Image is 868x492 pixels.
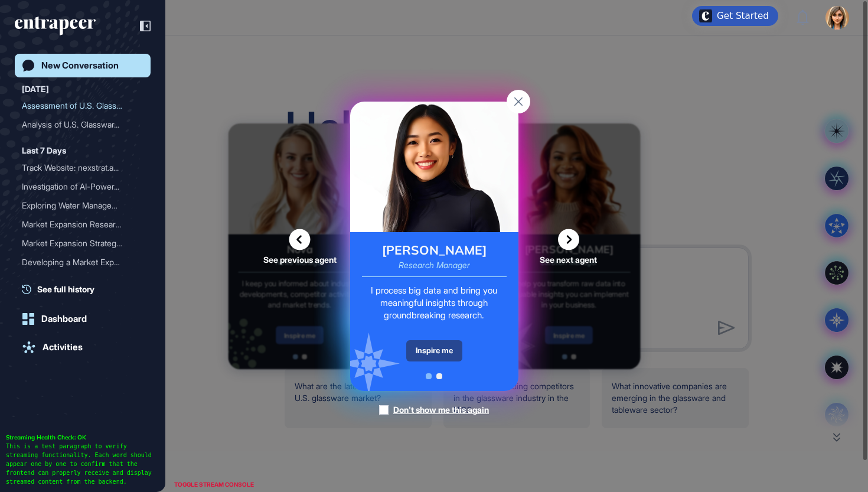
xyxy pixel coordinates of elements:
[22,272,134,291] div: Developing an Internation...
[22,82,49,96] div: [DATE]
[15,335,151,359] a: Activities
[22,196,134,215] div: Exploring Water Managemen...
[37,283,94,295] span: See full history
[22,272,143,291] div: Developing an International Expansion Strategy
[15,307,151,331] a: Dashboard
[825,6,849,30] img: user-avatar
[22,234,143,253] div: Market Expansion Strategy for Product Development
[22,253,134,272] div: Developing a Market Expan...
[540,255,597,263] span: See next agent
[22,158,143,177] div: Track Website: nexstrat.ai
[22,177,143,196] div: Investigation of AI-Powered Employee Skill Assessment Solutions for Technical Competencies in Turkey
[22,215,134,234] div: Market Expansion Research...
[699,9,712,22] img: launcher-image-alternative-text
[171,477,257,492] div: TOGGLE STREAM CONSOLE
[263,255,337,263] span: See previous agent
[43,342,83,353] div: Activities
[22,96,134,115] div: Assessment of U.S. Glassw...
[22,196,143,215] div: Exploring Water Management Strategies in NGOs
[22,115,143,134] div: Analysis of U.S. Glassware Imports (HS Code 70.13): Opportunities for Şişecam in Premium and Priv...
[15,17,96,35] div: entrapeer-logo
[22,115,134,134] div: Analysis of U.S. Glasswar...
[717,10,769,22] div: Get Started
[15,54,151,77] a: New Conversation
[350,102,518,232] img: reese-card.png
[692,6,778,26] div: Open Get Started checklist
[22,158,134,177] div: Track Website: nexstrat.a...
[41,314,87,324] div: Dashboard
[406,340,462,361] div: Inspire me
[22,96,143,115] div: Assessment of U.S. Glassware Market: Consumption Trends, Import Dynamics, and Şişecam's Competiti...
[22,234,134,253] div: Market Expansion Strategy...
[22,215,143,234] div: Market Expansion Research for PowerFactor: Analyzing MFA and Mobile Application Security Competitors
[399,261,470,269] div: Research Manager
[22,177,134,196] div: Investigation of AI-Power...
[393,404,489,416] div: Don't show me this again
[22,144,66,158] div: Last 7 Days
[22,253,143,272] div: Developing a Market Expansion Strategy
[362,284,507,321] div: I process big data and bring you meaningful insights through groundbreaking research.
[382,244,487,256] div: [PERSON_NAME]
[22,283,151,295] a: See full history
[41,60,119,71] div: New Conversation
